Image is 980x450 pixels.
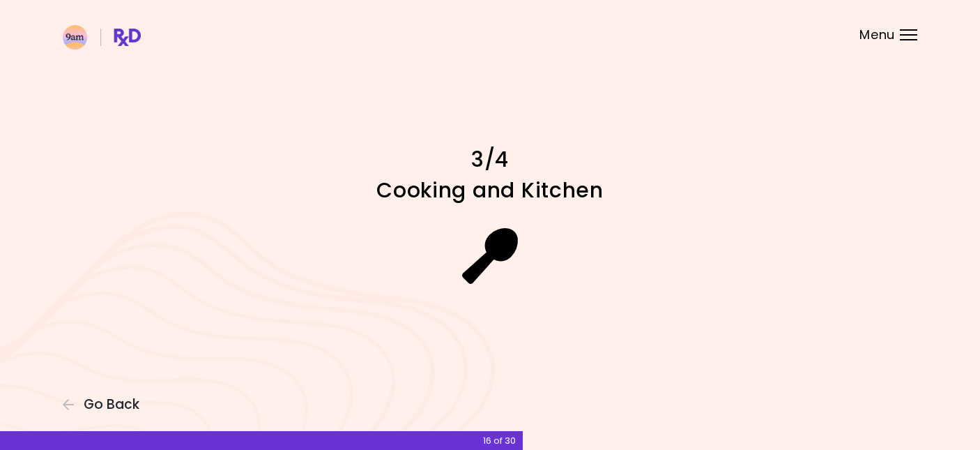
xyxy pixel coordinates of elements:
button: Go Back [63,397,146,412]
span: Go Back [84,397,139,412]
h1: Cooking and Kitchen [246,177,734,204]
img: RxDiet [63,25,141,50]
span: Menu [859,29,895,41]
h1: 3/4 [246,146,734,173]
